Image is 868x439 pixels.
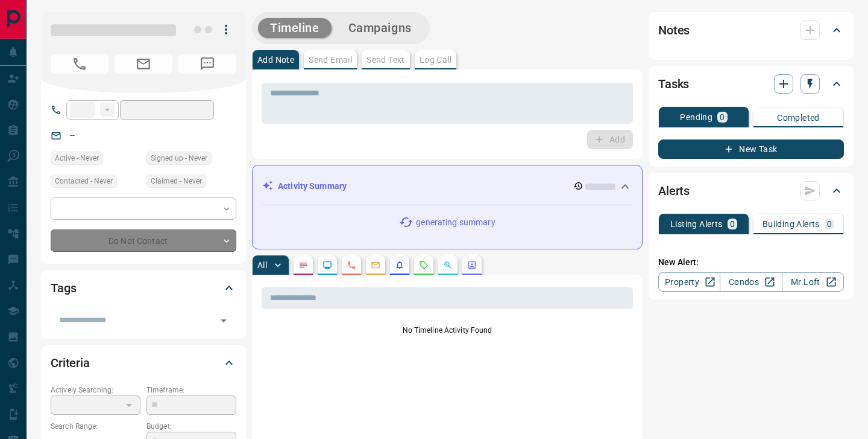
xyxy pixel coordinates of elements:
h2: Notes [658,21,690,40]
div: Activity Summary [262,175,632,197]
button: Campaigns [336,18,424,38]
a: Mr.Loft [782,272,844,292]
div: Notes [658,16,844,45]
p: Search Range: [51,421,140,432]
p: No Timeline Activity Found [262,325,633,336]
div: Tags [51,274,236,303]
p: 0 [720,113,725,121]
p: All [257,261,267,269]
h2: Alerts [658,181,690,200]
h2: Tags [51,278,76,298]
svg: Opportunities [443,260,453,270]
div: Alerts [658,176,844,205]
svg: Calls [347,260,356,270]
p: Timeframe: [146,385,236,396]
button: Timeline [258,18,332,38]
button: New Task [658,139,844,159]
svg: Agent Actions [467,260,477,270]
a: Condos [720,272,782,292]
h2: Tasks [658,74,689,94]
p: Listing Alerts [670,220,723,228]
p: Building Alerts [763,220,820,228]
div: Tasks [658,69,844,98]
button: Open [215,312,232,329]
svg: Requests [419,260,429,270]
span: No Email [115,54,172,74]
a: Property [658,272,720,292]
a: -- [70,130,75,140]
svg: Notes [298,260,308,270]
p: generating summary [416,216,495,229]
p: 0 [730,220,735,228]
span: Signed up - Never [151,152,207,164]
p: Add Note [257,56,294,64]
p: 0 [827,220,832,228]
svg: Emails [371,260,380,270]
span: No Number [178,54,236,74]
p: New Alert: [658,256,844,269]
svg: Lead Browsing Activity [322,260,332,270]
p: Budget: [146,421,236,432]
span: Active - Never [55,152,99,164]
span: Claimed - Never [151,175,202,187]
p: Completed [777,114,820,122]
span: No Number [51,54,108,74]
span: Contacted - Never [55,175,113,187]
div: Criteria [51,348,236,377]
p: Pending [680,113,712,121]
p: Actively Searching: [51,385,140,396]
svg: Listing Alerts [395,260,404,270]
p: Activity Summary [278,180,347,193]
div: Do Not Contact [51,229,236,252]
h2: Criteria [51,353,90,373]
